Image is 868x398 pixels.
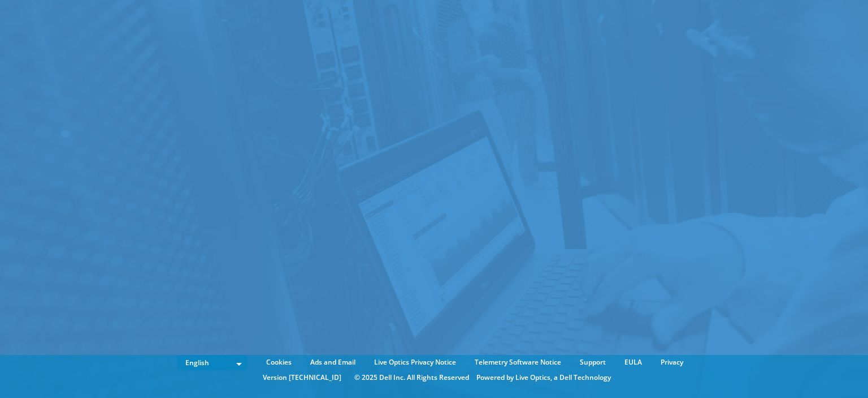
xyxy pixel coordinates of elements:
[652,356,692,369] a: Privacy
[257,371,347,384] li: Version [TECHNICAL_ID]
[476,371,611,384] li: Powered by Live Optics, a Dell Technology
[571,356,614,369] a: Support
[366,356,465,369] a: Live Optics Privacy Notice
[258,356,300,369] a: Cookies
[349,371,475,384] li: © 2025 Dell Inc. All Rights Reserved
[466,356,570,369] a: Telemetry Software Notice
[302,356,364,369] a: Ads and Email
[616,356,650,369] a: EULA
